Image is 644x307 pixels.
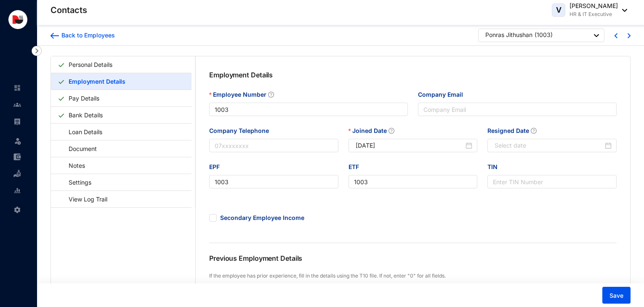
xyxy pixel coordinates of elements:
img: dropdown-black.8e83cc76930a90b1a4fdb6d089b7bf3a.svg [618,9,627,12]
input: TIN [487,175,617,188]
span: question-circle [389,128,394,134]
button: Save [602,287,631,304]
label: EPF [209,162,226,172]
span: Save [609,291,623,300]
img: chevron-left-blue.0fda5800d0a05439ff8ddef8047136d5.svg [615,33,617,38]
div: Ponras Jithushan [485,31,532,39]
li: Payroll [7,113,27,130]
input: Company Email [418,103,617,116]
p: If the employee has prior experience, fill in the details using the T10 file. If not, enter "0" f... [209,272,617,280]
a: Notes [58,157,88,174]
label: Resigned Date [487,126,543,135]
li: Reports [7,182,27,199]
img: people-unselected.118708e94b43a90eceab.svg [13,101,21,109]
span: Secondary Employee Income [217,214,308,222]
span: V [556,6,562,14]
div: Back to Employees [59,31,115,40]
a: Personal Details [65,56,116,73]
label: Company Telephone [209,126,275,135]
input: EPF [209,175,338,188]
p: Previous Employment Details [209,253,413,272]
a: Document [58,140,100,157]
span: question-circle [531,128,537,134]
label: TIN [487,162,503,172]
li: Loan [7,165,27,182]
a: Employment Details [65,73,129,90]
label: Company Email [418,90,469,99]
input: Employee Number [209,103,408,116]
li: Home [7,79,27,96]
img: settings-unselected.1febfda315e6e19643a1.svg [13,206,21,214]
a: Settings [58,174,94,191]
p: Employment Details [209,70,413,90]
li: Expenses [7,148,27,165]
input: Joined Date [356,141,464,150]
input: Company Telephone [209,139,338,152]
label: ETF [349,162,365,172]
li: Contacts [7,96,27,113]
p: [PERSON_NAME] [569,2,618,10]
img: dropdown-black.8e83cc76930a90b1a4fdb6d089b7bf3a.svg [594,34,599,37]
a: View Log Trail [58,191,110,208]
a: Pay Details [65,90,103,107]
p: ( 1003 ) [535,31,553,41]
a: Bank Details [65,106,106,124]
input: Resigned Date [495,141,603,150]
p: Contacts [51,4,87,16]
img: home-unselected.a29eae3204392db15eaf.svg [13,84,21,92]
img: nav-icon-right.af6afadce00d159da59955279c43614e.svg [32,46,42,56]
img: leave-unselected.2934df6273408c3f84d9.svg [13,137,22,145]
input: ETF [349,175,478,188]
p: HR & IT Executive [569,10,618,19]
img: loan-unselected.d74d20a04637f2d15ab5.svg [13,170,21,177]
label: Joined Date [349,126,400,135]
img: payroll-unselected.b590312f920e76f0c668.svg [13,118,21,125]
img: logo [8,10,27,29]
label: Employee Number [209,90,280,99]
img: chevron-right-blue.16c49ba0fe93ddb13f341d83a2dbca89.svg [628,33,631,38]
img: expense-unselected.2edcf0507c847f3e9e96.svg [13,153,21,161]
img: report-unselected.e6a6b4230fc7da01f883.svg [13,187,21,194]
a: Back to Employees [51,31,115,40]
img: arrow-backward-blue.96c47016eac47e06211658234db6edf5.svg [51,33,59,39]
a: Loan Details [58,123,105,140]
span: question-circle [268,92,274,98]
